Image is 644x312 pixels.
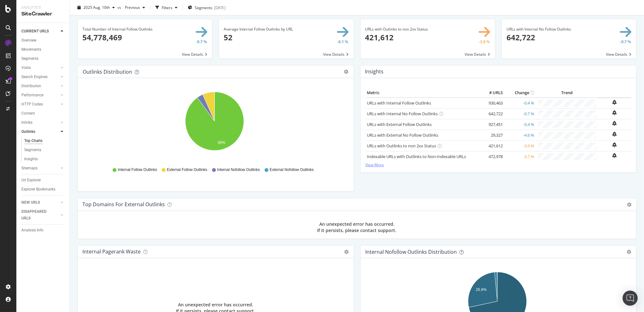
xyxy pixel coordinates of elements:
[623,291,638,306] div: Open Intercom Messenger
[613,121,617,126] div: bell-plus
[21,227,43,234] div: Analysis Info
[122,5,140,10] span: Previous
[218,140,225,145] text: 90%
[21,83,59,89] a: Distribution
[24,138,42,144] div: Top Charts
[21,177,65,184] a: Url Explorer
[21,37,65,44] a: Overview
[21,65,31,71] div: Visits
[366,162,631,167] a: View More
[476,287,486,292] text: 26.8%
[505,88,536,98] th: Change
[21,55,38,62] div: Segments
[366,249,457,255] div: Internal Nofollow Outlinks Distribution
[21,28,49,35] div: CURRENT URLS
[118,167,157,173] span: Internal Follow Outlinks
[627,202,631,207] i: Options
[317,221,397,234] span: An unexpected error has occurred. If it persists, please contact support.
[21,165,37,172] div: Sitemaps
[21,74,48,80] div: Search Engines
[24,156,65,162] a: Insights
[21,5,64,10] div: Analytics
[21,74,59,80] a: Search Engines
[214,5,226,10] div: [DATE]
[167,167,207,173] span: External Follow Outlinks
[21,199,59,206] a: NEW URLS
[613,132,617,137] div: bell-plus
[21,65,59,71] a: Visits
[83,88,346,161] svg: A chart.
[505,151,536,162] td: -3.7 %
[117,5,122,10] span: vs
[505,119,536,130] td: -0.4 %
[270,167,314,173] span: External Nofollow Outlinks
[24,138,65,144] a: Top Charts
[367,132,439,138] a: URLs with External No Follow Outlinks
[21,165,59,172] a: Sitemaps
[24,147,65,153] a: Segments
[21,199,40,206] div: NEW URLS
[21,101,43,108] div: HTTP Codes
[21,28,59,35] a: CURRENT URLS
[627,250,631,254] div: gear
[367,154,466,159] a: Indexable URLs with Outlinks to Non-Indexable URLs
[21,83,41,89] div: Distribution
[21,10,64,18] div: SiteCrawler
[21,128,59,135] a: Outlinks
[479,108,505,119] td: 642,722
[75,3,117,13] button: 2025 Aug. 10th
[479,119,505,130] td: 927,451
[613,100,617,105] div: bell-plus
[505,108,536,119] td: -0.7 %
[195,5,212,10] span: Segments
[479,88,505,98] th: # URLS
[21,92,59,99] a: Performance
[613,142,617,147] div: bell-plus
[83,5,110,10] span: 2025 Aug. 10th
[24,147,41,153] div: Segments
[505,98,536,109] td: -0.4 %
[82,200,165,209] h4: Top Domains for External Outlinks
[21,208,53,222] div: DISAPPEARED URLS
[21,177,41,184] div: Url Explorer
[21,55,65,62] a: Segments
[479,151,505,162] td: 472,978
[217,167,260,173] span: Internal Nofollow Outlinks
[367,100,431,106] a: URLs with Internal Follow Outlinks
[505,130,536,140] td: -4.6 %
[82,247,141,256] h4: Internal Pagerank Waste
[21,110,65,117] a: Content
[344,250,349,254] i: Options
[21,208,59,222] a: DISAPPEARED URLS
[185,3,228,13] button: Segments[DATE]
[344,70,349,74] div: gear
[162,5,172,10] div: Filters
[367,122,432,127] a: URLs with External Follow Outlinks
[21,101,59,108] a: HTTP Codes
[365,67,384,76] h4: Insights
[21,227,65,234] a: Analysis Info
[21,119,32,126] div: Inlinks
[366,88,479,98] th: Metric
[505,140,536,151] td: -3.9 %
[21,46,41,53] div: Movements
[613,110,617,115] div: bell-plus
[613,153,617,158] div: bell-plus
[479,98,505,109] td: 930,463
[21,128,35,135] div: Outlinks
[21,186,55,193] div: Explorer Bookmarks
[21,92,43,99] div: Performance
[83,69,132,75] div: Outlinks Distribution
[21,46,65,53] a: Movements
[122,3,148,13] button: Previous
[21,37,36,44] div: Overview
[21,186,65,193] a: Explorer Bookmarks
[479,130,505,140] td: 29,327
[479,140,505,151] td: 421,612
[24,156,38,162] div: Insights
[153,3,180,13] button: Filters
[21,110,35,117] div: Content
[367,143,436,149] a: URLs with Outlinks to non 2xx Status
[21,119,59,126] a: Inlinks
